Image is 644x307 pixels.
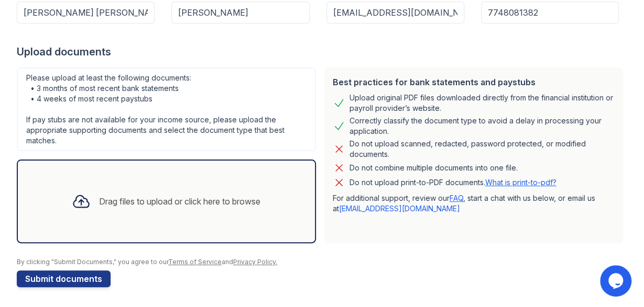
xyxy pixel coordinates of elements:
div: By clicking "Submit Documents," you agree to our and [17,258,627,266]
div: Upload documents [17,44,627,59]
p: For additional support, review our , start a chat with us below, or email us at [333,193,615,214]
div: Correctly classify the document type to avoid a delay in processing your application. [350,116,615,137]
div: Best practices for bank statements and paystubs [333,76,615,88]
div: Upload original PDF files downloaded directly from the financial institution or payroll provider’... [350,93,615,113]
a: FAQ [450,194,463,202]
div: Do not combine multiple documents into one file. [350,162,518,174]
div: Drag files to upload or click here to browse [99,195,260,208]
p: Do not upload print-to-PDF documents. [350,177,556,188]
a: Privacy Policy. [233,258,277,266]
button: Submit documents [17,270,111,287]
a: Terms of Service [168,258,222,266]
div: Do not upload scanned, redacted, password protected, or modified documents. [350,139,615,160]
iframe: chat widget [600,265,634,297]
a: What is print-to-pdf? [485,178,556,187]
a: [EMAIL_ADDRESS][DOMAIN_NAME] [339,204,460,213]
div: Please upload at least the following documents: • 3 months of most recent bank statements • 4 wee... [17,67,316,151]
